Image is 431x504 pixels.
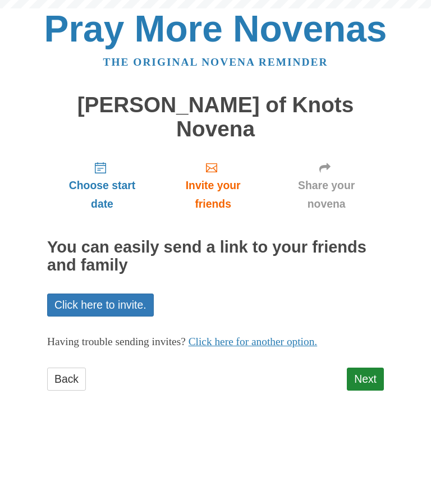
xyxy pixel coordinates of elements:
[47,93,384,141] h1: [PERSON_NAME] of Knots Novena
[157,152,269,219] a: Invite your friends
[189,336,318,347] a: Click here for another option.
[47,368,86,391] a: Back
[47,152,157,219] a: Choose start date
[168,176,258,213] span: Invite your friends
[347,368,384,391] a: Next
[280,176,373,213] span: Share your novena
[58,176,146,213] span: Choose start date
[269,152,384,219] a: Share your novena
[47,336,186,347] span: Having trouble sending invites?
[47,239,384,274] h2: You can easily send a link to your friends and family
[44,8,387,49] a: Pray More Novenas
[103,56,328,68] a: The original novena reminder
[47,294,154,317] a: Click here to invite.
